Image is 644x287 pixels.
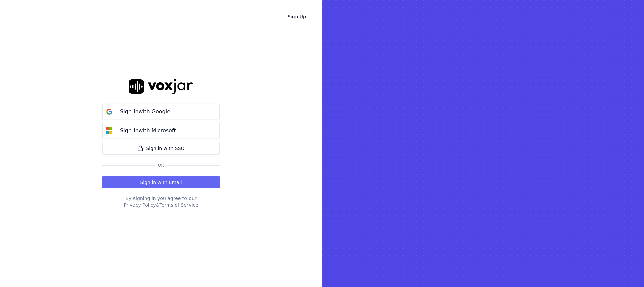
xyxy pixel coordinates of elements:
[102,104,220,119] button: Sign inwith Google
[155,163,167,168] span: Or
[102,142,220,155] a: Sign in with SSO
[102,176,220,188] button: Sign in with Email
[103,124,116,137] img: microsoft Sign in button
[120,127,176,135] p: Sign in with Microsoft
[103,105,116,118] img: google Sign in button
[159,202,198,208] button: Terms of Service
[102,123,220,138] button: Sign inwith Microsoft
[282,11,311,23] a: Sign Up
[102,195,220,208] div: By signing in you agree to our &
[120,107,170,116] p: Sign in with Google
[129,79,193,94] img: logo
[124,202,156,208] button: Privacy Policy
